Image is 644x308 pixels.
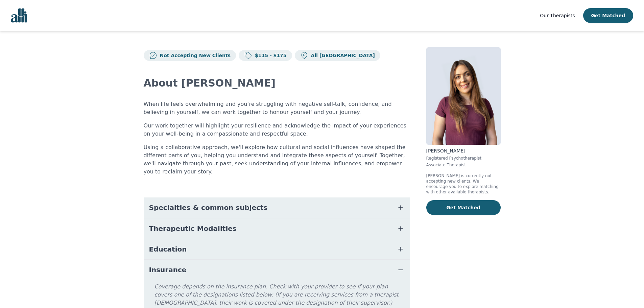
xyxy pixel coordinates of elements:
[426,156,501,161] p: Registered Psychotherapist
[149,203,268,212] span: Specialties & common subjects
[144,218,410,239] button: Therapeutic Modalities
[426,173,501,195] p: [PERSON_NAME] is currently not accepting new clients. We encourage you to explore matching with o...
[252,52,287,59] p: $115 - $175
[11,8,27,23] img: alli logo
[540,11,575,20] a: Our Therapists
[426,147,501,154] p: [PERSON_NAME]
[308,52,375,59] p: All [GEOGRAPHIC_DATA]
[144,77,410,89] h2: About [PERSON_NAME]
[144,122,410,138] p: Our work together will highlight your resilience and acknowledge the impact of your experiences o...
[144,239,410,259] button: Education
[149,224,237,233] span: Therapeutic Modalities
[149,244,187,254] span: Education
[144,143,410,176] p: Using a collaborative approach, we'll explore how cultural and social influences have shaped the ...
[426,200,501,215] button: Get Matched
[583,8,633,23] button: Get Matched
[144,197,410,218] button: Specialties & common subjects
[540,13,575,18] span: Our Therapists
[157,52,231,59] p: Not Accepting New Clients
[149,265,187,275] span: Insurance
[426,47,501,145] img: Natalie_Taylor
[144,260,410,280] button: Insurance
[426,162,501,168] p: Associate Therapist
[144,100,410,116] p: When life feels overwhelming and you’re struggling with negative self-talk, confidence, and belie...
